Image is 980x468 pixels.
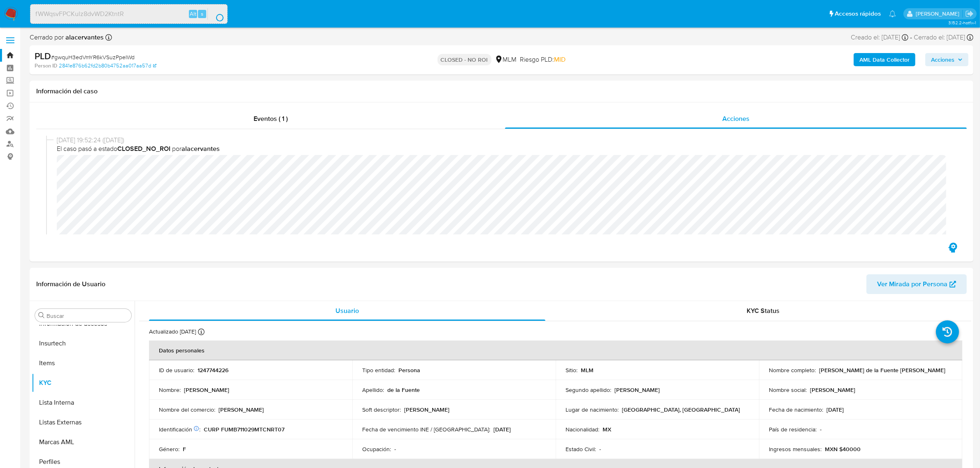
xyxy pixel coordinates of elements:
[32,432,135,452] button: Marcas AML
[32,334,135,353] button: Insurtech
[201,10,203,18] span: s
[159,366,194,374] p: ID de usuario :
[32,393,135,412] button: Lista Interna
[398,366,420,374] p: Persona
[859,53,910,66] b: AML Data Collector
[183,445,186,453] p: F
[819,366,945,374] p: [PERSON_NAME] de la Fuente [PERSON_NAME]
[36,280,105,288] h1: Información de Usuario
[51,53,135,61] span: # gwquH3edVmYR6kVSuzPpeIWd
[182,144,220,153] b: alacervantes
[769,445,822,453] p: Ingresos mensuales :
[820,426,822,433] p: -
[851,33,908,42] div: Creado el: [DATE]
[520,55,566,64] span: Riesgo PLD:
[910,33,912,42] span: -
[117,144,170,153] b: CLOSED_NO_ROI
[207,8,224,20] button: search-icon
[30,9,227,19] input: Buscar usuario o caso...
[747,306,780,315] span: KYC Status
[394,445,396,453] p: -
[32,412,135,432] button: Listas Externas
[769,406,823,413] p: Fecha de nacimiento :
[190,10,196,18] span: Alt
[566,445,596,453] p: Estado Civil :
[387,386,420,394] p: de la Fuente
[722,114,750,123] span: Acciones
[198,366,228,374] p: 1247744226
[810,386,855,394] p: [PERSON_NAME]
[566,386,611,394] p: Segundo apellido :
[615,386,660,394] p: [PERSON_NAME]
[32,373,135,393] button: KYC
[965,9,974,18] a: Salir
[622,406,740,413] p: [GEOGRAPHIC_DATA], [GEOGRAPHIC_DATA]
[362,386,384,394] p: Apellido :
[931,53,954,66] span: Acciones
[362,406,401,413] p: Soft descriptor :
[159,426,200,433] p: Identificación :
[825,445,861,453] p: MXN $40000
[149,328,196,336] p: Actualizado [DATE]
[32,353,135,373] button: Items
[581,366,594,374] p: MLM
[159,386,181,394] p: Nombre :
[854,53,915,66] button: AML Data Collector
[64,32,104,42] b: alacervantes
[362,426,490,433] p: Fecha de vencimiento INE / [GEOGRAPHIC_DATA] :
[826,406,844,413] p: [DATE]
[204,426,284,433] p: CURP FUMB711029MTCNRT07
[877,274,947,294] span: Ver Mirada por Persona
[59,62,156,70] a: 2841e876b62fd2b80b4752aa017aa57d
[184,386,229,394] p: [PERSON_NAME]
[566,406,619,413] p: Lugar de nacimiento :
[603,426,611,433] p: MX
[219,406,264,413] p: [PERSON_NAME]
[47,312,128,320] input: Buscar
[769,366,816,374] p: Nombre completo :
[149,341,962,360] th: Datos personales
[493,426,511,433] p: [DATE]
[916,10,962,18] p: marianathalie.grajeda@mercadolibre.com.mx
[36,87,967,95] h1: Información del caso
[438,54,491,65] p: CLOSED - NO ROI
[835,9,881,18] span: Accesos rápidos
[254,114,288,123] span: Eventos ( 1 )
[769,426,817,433] p: País de residencia :
[566,426,599,433] p: Nacionalidad :
[866,274,967,294] button: Ver Mirada por Persona
[362,366,395,374] p: Tipo entidad :
[925,53,968,66] button: Acciones
[35,62,57,70] b: Person ID
[38,312,45,319] button: Buscar
[159,445,179,453] p: Género :
[495,55,517,64] div: MLM
[599,445,601,453] p: -
[159,406,215,413] p: Nombre del comercio :
[57,136,954,145] span: [DATE] 19:52:24 ([DATE])
[30,33,104,42] span: Cerrado por
[362,445,391,453] p: Ocupación :
[769,386,807,394] p: Nombre social :
[566,366,577,374] p: Sitio :
[35,49,51,63] b: PLD
[404,406,449,413] p: [PERSON_NAME]
[914,33,973,42] div: Cerrado el: [DATE]
[57,144,954,153] span: El caso pasó a estado por
[889,10,896,17] a: Notificaciones
[554,55,566,64] span: MID
[335,306,359,315] span: Usuario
